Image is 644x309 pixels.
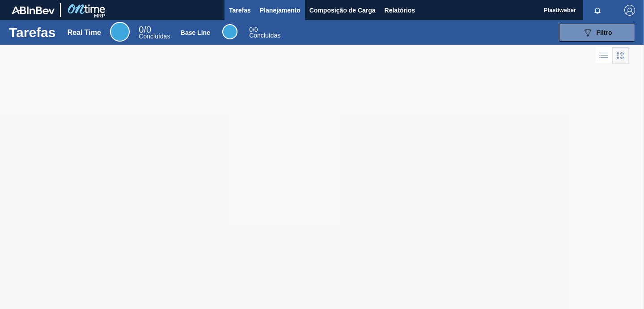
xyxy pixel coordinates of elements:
[12,6,55,14] img: TNhmsLtSVTkK8tSr43FrP2fwEKptu5GPRR3wAAAABJRU5ErkJggg==
[9,27,56,38] h1: Tarefas
[139,25,151,34] span: / 0
[624,5,635,16] img: Logout
[229,5,251,16] span: Tarefas
[309,5,376,16] span: Composição de Carga
[249,26,258,33] span: / 0
[222,24,237,39] div: Base Line
[597,29,612,36] span: Filtro
[249,32,280,39] span: Concluídas
[139,25,144,34] span: 0
[181,29,210,36] div: Base Line
[260,5,301,16] span: Planejamento
[249,27,280,38] div: Base Line
[249,26,253,33] span: 0
[139,33,170,40] span: Concluídas
[139,26,170,39] div: Real Time
[385,5,415,16] span: Relatórios
[68,29,101,37] div: Real Time
[559,24,635,42] button: Filtro
[583,4,612,17] button: Notificações
[110,22,130,42] div: Real Time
